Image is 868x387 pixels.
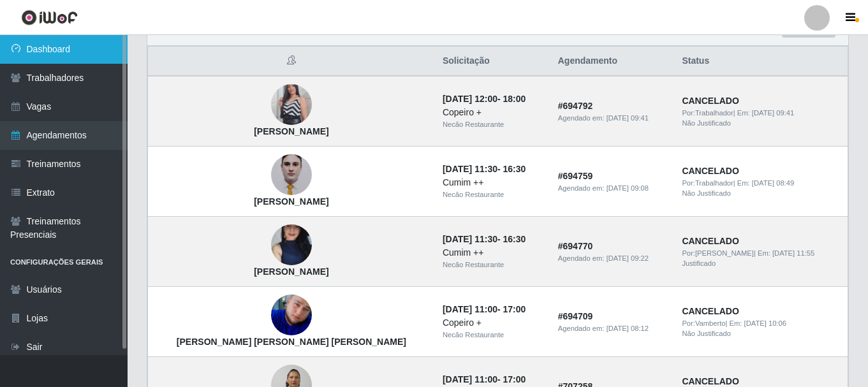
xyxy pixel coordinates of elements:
time: [DATE] 09:41 [752,109,794,117]
div: Necão Restaurante [443,259,543,270]
strong: # 694792 [558,101,593,111]
strong: CANCELADO [682,166,739,176]
div: Agendado em: [558,113,667,124]
strong: - [443,234,526,244]
time: 17:00 [503,304,526,314]
div: Agendado em: [558,253,667,264]
th: Agendamento [550,47,675,77]
img: Mayara Karoline Lima [271,200,312,290]
strong: # 694709 [558,311,593,321]
strong: [PERSON_NAME] [254,267,328,277]
div: Não Justificado [682,328,840,339]
time: [DATE] 11:30 [443,164,497,174]
time: [DATE] 09:22 [607,254,649,262]
th: Solicitação [435,47,550,77]
div: | Em: [682,248,840,259]
time: [DATE] 08:12 [607,325,649,332]
time: 18:00 [503,94,526,104]
img: Erick Mayke Lima Freitas [271,295,312,335]
strong: # 694770 [558,241,593,251]
strong: - [443,94,526,104]
div: Não Justificado [682,118,840,129]
div: Necão Restaurante [443,330,543,340]
time: [DATE] 09:41 [607,114,649,122]
div: Copeiro + [443,106,543,119]
img: Carolayne Barbosa da Silva [271,69,312,142]
th: Status [674,47,848,77]
div: Copeiro + [443,316,543,330]
time: [DATE] 08:49 [752,179,794,187]
time: [DATE] 11:00 [443,304,497,314]
time: 16:30 [503,234,526,244]
div: Necão Restaurante [443,189,543,200]
span: Por: Vamberto [682,319,725,327]
time: [DATE] 12:00 [443,94,497,104]
strong: - [443,374,526,384]
time: [DATE] 11:00 [443,374,497,384]
time: [DATE] 11:30 [443,234,497,244]
img: Deivid Cezar Franco [271,149,312,202]
div: Agendado em: [558,183,667,194]
div: | Em: [682,178,840,189]
time: 17:00 [503,374,526,384]
time: 16:30 [503,164,526,174]
strong: - [443,304,526,314]
time: [DATE] 11:55 [772,249,814,257]
span: Por: Trabalhador [682,179,733,187]
strong: [PERSON_NAME] [254,126,328,136]
strong: [PERSON_NAME] [254,196,328,207]
span: Por: [PERSON_NAME] [682,249,754,257]
strong: CANCELADO [682,376,739,386]
span: Por: Trabalhador [682,109,733,117]
div: | Em: [682,108,840,119]
div: | Em: [682,318,840,329]
img: CoreUI Logo [21,10,78,26]
strong: # 694759 [558,171,593,181]
time: [DATE] 09:08 [607,184,649,192]
div: Agendado em: [558,323,667,334]
div: Cumim ++ [443,176,543,189]
time: [DATE] 10:06 [744,319,786,327]
div: Não Justificado [682,188,840,199]
div: Cumim ++ [443,246,543,259]
div: Necão Restaurante [443,119,543,130]
strong: [PERSON_NAME] [PERSON_NAME] [PERSON_NAME] [177,337,406,347]
strong: CANCELADO [682,236,739,246]
strong: - [443,164,526,174]
div: Justificado [682,258,840,269]
strong: CANCELADO [682,306,739,316]
strong: CANCELADO [682,96,739,106]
